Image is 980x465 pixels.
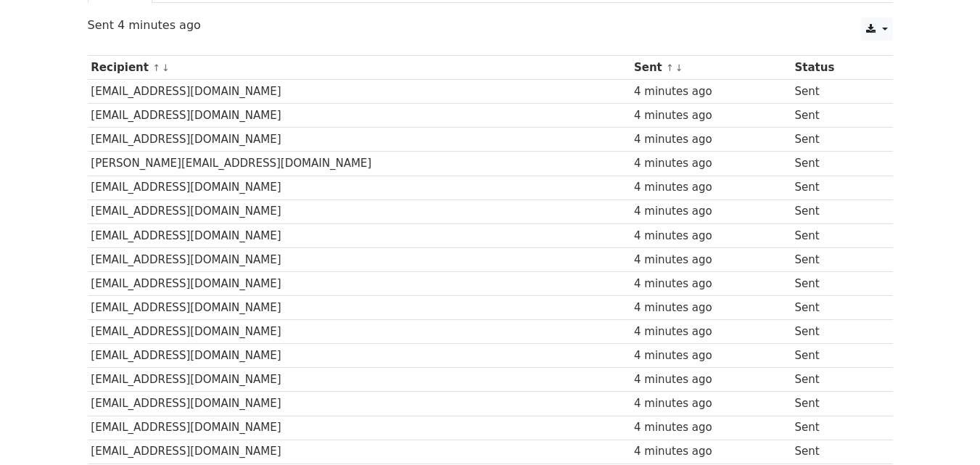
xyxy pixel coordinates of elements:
[634,131,788,148] div: 4 minutes ago
[152,62,160,73] a: ↑
[675,62,683,73] a: ↓
[88,416,631,440] td: [EMAIL_ADDRESS][DOMAIN_NAME]
[791,271,880,295] td: Sent
[791,344,880,368] td: Sent
[791,296,880,320] td: Sent
[634,324,788,340] div: 4 minutes ago
[88,223,631,247] td: [EMAIL_ADDRESS][DOMAIN_NAME]
[791,176,880,199] td: Sent
[634,228,788,244] div: 4 minutes ago
[88,271,631,295] td: [EMAIL_ADDRESS][DOMAIN_NAME]
[162,62,170,73] a: ↓
[791,416,880,440] td: Sent
[630,56,791,80] th: Sent
[88,199,631,223] td: [EMAIL_ADDRESS][DOMAIN_NAME]
[88,128,631,152] td: [EMAIL_ADDRESS][DOMAIN_NAME]
[88,368,631,392] td: [EMAIL_ADDRESS][DOMAIN_NAME]
[791,199,880,223] td: Sent
[88,344,631,368] td: [EMAIL_ADDRESS][DOMAIN_NAME]
[88,80,631,104] td: [EMAIL_ADDRESS][DOMAIN_NAME]
[88,320,631,344] td: [EMAIL_ADDRESS][DOMAIN_NAME]
[88,440,631,464] td: [EMAIL_ADDRESS][DOMAIN_NAME]
[791,440,880,464] td: Sent
[634,203,788,220] div: 4 minutes ago
[634,179,788,196] div: 4 minutes ago
[791,247,880,271] td: Sent
[88,392,631,416] td: [EMAIL_ADDRESS][DOMAIN_NAME]
[791,128,880,152] td: Sent
[634,395,788,412] div: 4 minutes ago
[791,392,880,416] td: Sent
[88,176,631,199] td: [EMAIL_ADDRESS][DOMAIN_NAME]
[634,443,788,460] div: 4 minutes ago
[791,223,880,247] td: Sent
[666,62,674,73] a: ↑
[88,296,631,320] td: [EMAIL_ADDRESS][DOMAIN_NAME]
[791,368,880,392] td: Sent
[634,252,788,268] div: 4 minutes ago
[634,371,788,388] div: 4 minutes ago
[791,152,880,176] td: Sent
[88,152,631,176] td: [PERSON_NAME][EMAIL_ADDRESS][DOMAIN_NAME]
[634,419,788,436] div: 4 minutes ago
[634,276,788,292] div: 4 minutes ago
[634,155,788,172] div: 4 minutes ago
[791,320,880,344] td: Sent
[88,17,893,33] p: Sent 4 minutes ago
[634,107,788,124] div: 4 minutes ago
[907,395,980,465] iframe: Chat Widget
[88,104,631,128] td: [EMAIL_ADDRESS][DOMAIN_NAME]
[791,104,880,128] td: Sent
[634,347,788,364] div: 4 minutes ago
[634,83,788,100] div: 4 minutes ago
[88,247,631,271] td: [EMAIL_ADDRESS][DOMAIN_NAME]
[791,80,880,104] td: Sent
[88,56,631,80] th: Recipient
[791,56,880,80] th: Status
[634,300,788,316] div: 4 minutes ago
